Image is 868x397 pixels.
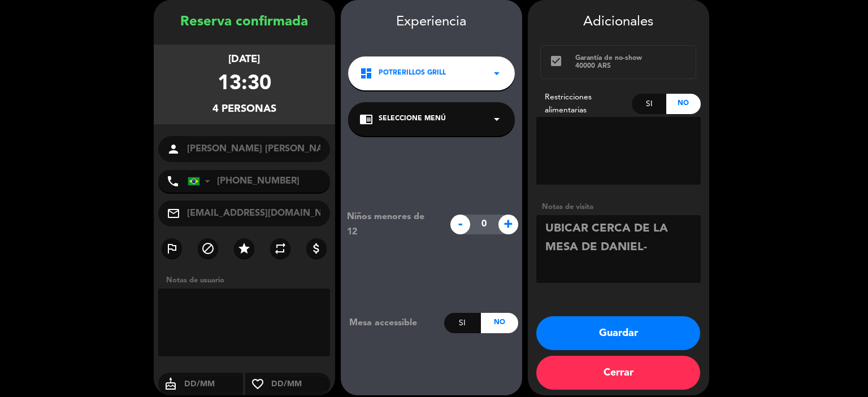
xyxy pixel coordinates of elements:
[188,171,214,192] div: Brazil (Brasil): +55
[160,274,335,286] div: Notas de usuario
[536,11,701,33] div: Adicionales
[444,313,481,333] div: Si
[536,91,632,117] div: Restricciones alimentarias
[575,54,688,62] div: Garantía de no-show
[270,377,331,391] input: DD/MM
[490,112,504,126] i: arrow_drop_down
[228,51,260,68] div: [DATE]
[245,377,270,391] i: favorite_border
[379,68,446,79] span: Potrerillos grill
[166,174,180,188] i: phone
[632,94,666,114] div: Si
[154,11,335,33] div: Reserva confirmada
[165,242,179,255] i: outlined_flag
[341,11,522,33] div: Experiencia
[341,316,444,330] div: Mesa accessible
[490,67,504,80] i: arrow_drop_down
[536,316,700,350] button: Guardar
[536,201,701,213] div: Notas de visita
[666,94,701,114] div: No
[212,101,276,117] div: 4 personas
[359,112,373,126] i: chrome_reader_mode
[338,210,444,239] div: Niños menores de 12
[167,207,180,220] i: mail_outline
[183,377,244,391] input: DD/MM
[575,62,688,70] div: 40000 ARS
[158,377,183,391] i: cake
[274,242,287,255] i: repeat
[167,142,180,156] i: person
[549,54,563,68] i: check_box
[536,356,700,390] button: Cerrar
[201,242,215,255] i: block
[218,68,271,101] div: 13:30
[237,242,251,255] i: star
[310,242,323,255] i: attach_money
[379,114,446,125] span: Seleccione Menú
[498,215,518,234] span: +
[359,67,373,80] i: dashboard
[481,313,518,333] div: No
[450,215,470,234] span: -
